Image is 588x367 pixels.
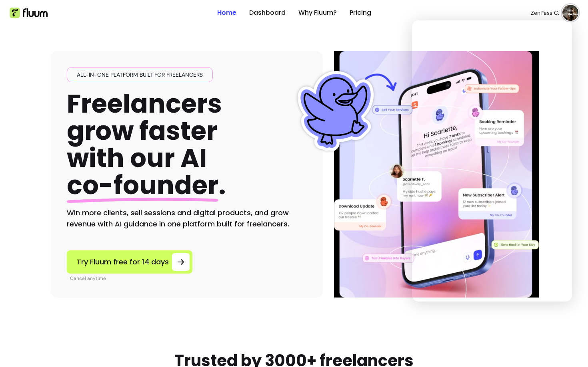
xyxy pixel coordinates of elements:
[531,5,578,21] button: avatarZenPass C.
[217,8,236,18] a: Home
[336,51,537,298] img: Illustration of Fluum AI Co-Founder on a smartphone, showing solo business performance insights s...
[67,167,218,203] span: co-founder
[298,8,337,18] a: Why Fluum?
[77,256,169,268] span: Try Fluum free for 14 days
[553,308,572,327] iframe: Intercom live chat
[412,20,572,302] iframe: Intercom live chat
[67,250,192,274] a: Try Fluum free for 14 days
[70,275,192,282] p: Cancel anytime
[67,207,307,230] h2: Win more clients, sell sessions and digital products, and grow revenue with AI guidance in one pl...
[531,9,559,17] span: ZenPass C.
[67,90,226,199] h1: Freelancers grow faster with our AI .
[74,71,206,79] span: All-in-one platform built for freelancers
[562,5,578,21] img: avatar
[10,8,48,18] img: Fluum Logo
[249,8,286,18] a: Dashboard
[350,8,371,18] a: Pricing
[296,71,376,151] img: Fluum Duck sticker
